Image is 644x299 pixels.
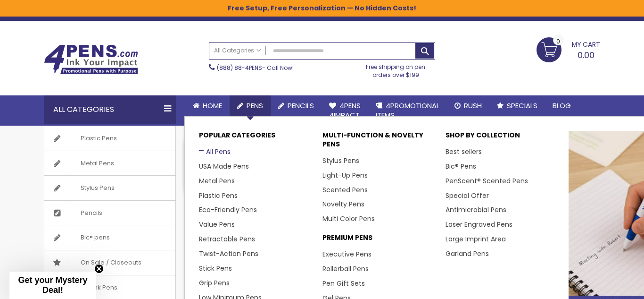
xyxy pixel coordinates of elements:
span: - Call Now! [217,64,294,72]
span: Blog [553,101,571,111]
a: Blog [545,95,578,116]
span: Pens [247,101,263,111]
a: Pencils [271,95,322,116]
p: Premium Pens [322,233,436,247]
a: Retractable Pens [199,234,255,244]
a: Laser Engraved Pens [446,220,512,229]
a: Plastic Pens [44,126,175,151]
div: Sign In [569,11,600,18]
a: 4Pens4impact [322,95,368,126]
span: Specials [507,101,537,111]
a: Stick Pens [199,264,232,273]
a: Grip Pens [199,278,230,288]
a: Antimicrobial Pens [446,205,506,214]
a: Pen Gift Sets [322,279,365,288]
a: USA Made Pens [199,162,249,171]
span: Get your Mystery Deal! [18,275,87,295]
a: Multi Color Pens [322,214,375,223]
span: 0.00 [578,49,594,61]
a: Rush [447,95,489,116]
a: Special Offer [446,191,489,200]
a: Pencils [44,201,175,225]
p: Popular Categories [199,131,313,145]
span: Pencils [288,101,314,111]
a: Home [185,95,230,116]
a: All Pens [199,147,231,156]
span: 4Pens 4impact [329,101,361,120]
a: Bic® Pens [446,162,476,171]
div: Free shipping on pen orders over $199 [356,60,436,78]
a: Bic® pens [44,225,175,250]
a: Eco-Friendly Pens [199,205,257,214]
span: Home [203,101,222,111]
a: Garland Pens [446,249,489,258]
img: 4Pens Custom Pens and Promotional Products [44,44,138,75]
a: Specials [489,95,545,116]
a: Create an Account [497,11,560,18]
span: Rush [464,101,482,111]
a: Executive Pens [322,249,372,259]
div: All Categories [44,95,176,124]
a: Twist-Action Pens [199,249,258,258]
span: All Categories [214,47,261,54]
button: Close teaser [94,264,104,273]
span: On Sale / Closeouts [71,250,151,275]
a: Value Pens [199,220,235,229]
p: Shop By Collection [446,131,559,145]
div: Get your Mystery Deal!Close teaser [9,272,96,299]
a: Stylus Pens [44,176,175,200]
a: Scented Pens [322,185,368,195]
a: Rollerball Pens [322,264,369,273]
span: 4PROMOTIONAL ITEMS [376,101,439,120]
a: Metal Pens [199,176,235,186]
a: Stylus Pens [322,156,359,165]
span: Stylus Pens [71,176,124,200]
span: Metal Pens [71,151,124,176]
a: All Categories [209,43,266,58]
span: Plastic Pens [71,126,126,151]
p: Multi-Function & Novelty Pens [322,131,436,154]
a: 0.00 0 [537,37,600,61]
a: (888) 88-4PENS [217,64,262,72]
a: Novelty Pens [322,199,364,209]
a: 4PROMOTIONALITEMS [368,95,447,126]
a: Best sellers [446,147,482,156]
span: 0 [556,37,560,46]
iframe: Google Customer Reviews [566,273,644,299]
a: On Sale / Closeouts [44,250,175,275]
a: Metal Pens [44,151,175,176]
a: Wishlist [455,11,487,18]
a: Light-Up Pens [322,171,368,180]
a: PenScent® Scented Pens [446,176,528,186]
span: Pencils [71,201,112,225]
span: Bic® pens [71,225,119,250]
a: Plastic Pens [199,191,238,200]
a: Pens [230,95,271,116]
a: Large Imprint Area [446,234,506,244]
